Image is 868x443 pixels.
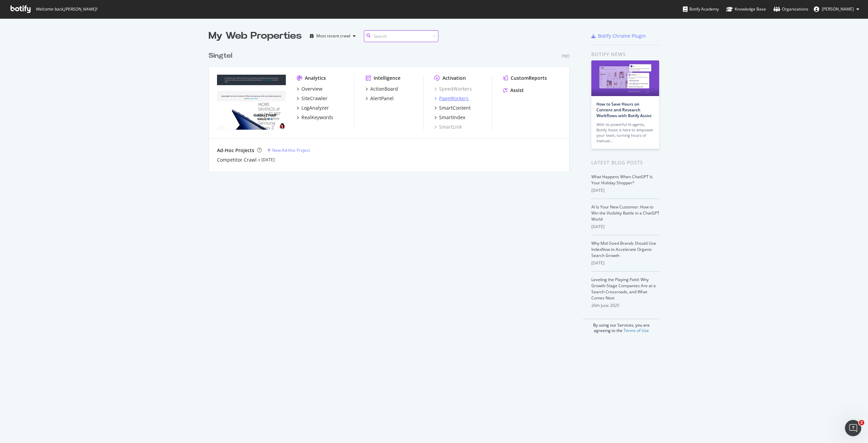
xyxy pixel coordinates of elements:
img: singtel.com [217,75,286,130]
a: New Ad-Hoc Project [267,147,310,153]
button: Most recent crawl [307,31,358,41]
div: Most recent crawl [316,34,350,38]
a: Leveling the Playing Field: Why Growth-Stage Companies Are at a Search Crossroads, and What Comes... [591,277,656,301]
div: Pro [562,53,570,59]
a: Why Mid-Sized Brands Should Use IndexNow to Accelerate Organic Search Growth [591,240,656,258]
a: AlertPanel [366,95,394,102]
div: Singtel [209,51,232,61]
a: LogAnalyzer [297,105,329,111]
div: 26th June 2025 [591,302,659,309]
div: AlertPanel [370,95,394,102]
div: Latest Blog Posts [591,159,659,166]
a: Botify Chrome Plugin [591,33,646,39]
div: Knowledge Base [726,6,766,13]
span: 2 [859,420,864,425]
a: AI Is Your New Customer: How to Win the Visibility Battle in a ChatGPT World [591,204,659,222]
a: How to Save Hours on Content and Research Workflows with Botify Assist [596,101,652,118]
div: [DATE] [591,187,659,193]
div: Overview [301,86,322,92]
div: PageWorkers [439,95,469,102]
div: Botify Academy [683,6,719,13]
img: How to Save Hours on Content and Research Workflows with Botify Assist [591,60,659,96]
span: Hin Zi Wong [822,6,854,12]
a: Overview [297,86,322,92]
div: My Web Properties [209,29,302,43]
div: SiteCrawler [301,95,328,102]
a: PageWorkers [434,95,469,102]
a: [DATE] [261,157,275,163]
div: Botify news [591,51,659,58]
div: Organizations [773,6,808,13]
iframe: Intercom live chat [845,420,861,436]
a: CustomReports [503,75,547,81]
div: New Ad-Hoc Project [272,147,310,153]
a: SmartIndex [434,114,465,121]
a: SmartContent [434,105,471,111]
a: Competitor Crawl [217,156,257,163]
a: SmartLink [434,124,462,130]
div: SmartContent [439,105,471,111]
a: Terms of Use [624,328,649,333]
a: SiteCrawler [297,95,328,102]
a: Assist [503,87,524,94]
div: With its powerful AI agents, Botify Assist is here to empower your team, turning hours of manual… [596,122,654,144]
div: By using our Services, you are agreeing to the [583,319,659,333]
div: [DATE] [591,224,659,230]
div: Ad-Hoc Projects [217,147,254,154]
div: Assist [510,87,524,94]
div: CustomReports [511,75,547,81]
div: RealKeywords [301,114,333,121]
a: RealKeywords [297,114,333,121]
a: Singtel [209,51,235,61]
a: ActionBoard [366,86,398,92]
div: Botify Chrome Plugin [598,33,646,39]
div: Activation [442,75,466,81]
button: [PERSON_NAME] [808,4,865,15]
div: LogAnalyzer [301,105,329,111]
div: ActionBoard [370,86,398,92]
input: Search [364,30,438,42]
a: What Happens When ChatGPT Is Your Holiday Shopper? [591,174,653,186]
div: [DATE] [591,260,659,266]
span: Welcome back, [PERSON_NAME] ! [36,6,97,12]
div: SmartIndex [439,114,465,121]
a: SpeedWorkers [434,86,472,92]
div: Analytics [305,75,326,81]
div: Intelligence [374,75,400,81]
div: grid [209,43,575,171]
